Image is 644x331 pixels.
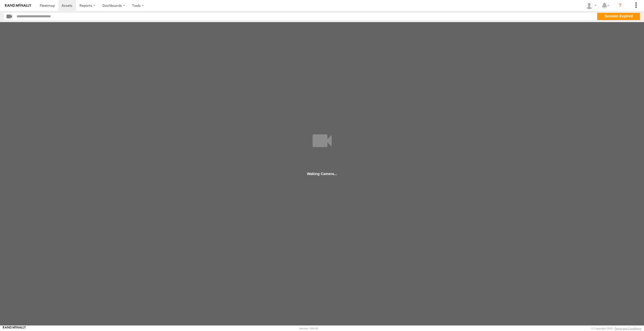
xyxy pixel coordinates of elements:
[3,326,26,331] a: Visit our Website
[615,327,641,330] a: Terms and Conditions
[5,4,31,7] img: rand-logo.svg
[299,327,318,330] div: Version: 306.00
[616,2,624,10] i: ?
[591,327,641,330] div: © Copyright 2025 -
[584,2,598,9] div: Dale Clarke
